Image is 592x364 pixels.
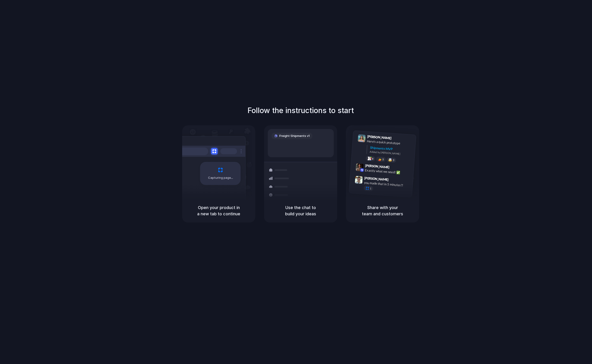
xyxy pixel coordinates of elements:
[270,204,332,217] h5: Use the chat to build your ideas
[372,157,374,160] span: 8
[365,163,389,170] span: [PERSON_NAME]
[390,178,399,183] span: 9:47 AM
[247,105,354,116] h1: Follow the instructions to start
[365,168,411,176] div: Exactly what we need! ✅
[393,159,394,161] span: 3
[393,136,402,142] span: 9:41 AM
[388,158,392,162] div: 🤯
[370,150,412,157] div: Added by [PERSON_NAME]
[188,204,250,217] h5: Open your product in a new tab to continue
[367,134,392,141] span: [PERSON_NAME]
[367,139,413,147] div: Here's a quick prototype
[352,204,414,217] h5: Share with your team and customers
[364,176,389,182] span: [PERSON_NAME]
[208,176,234,180] span: Capturing page
[370,145,413,153] div: Shipments MVP
[279,134,310,138] span: Freight Shipments v1
[382,158,384,161] span: 5
[364,180,410,188] div: you made that in 5 minutes?!
[370,187,371,190] span: 1
[391,165,400,171] span: 9:42 AM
